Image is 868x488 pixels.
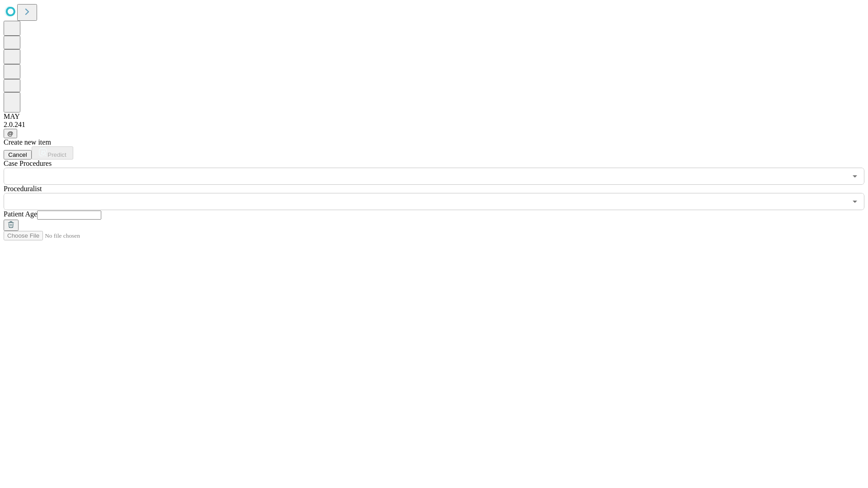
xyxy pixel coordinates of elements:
[4,113,864,121] div: MAY
[4,121,864,129] div: 2.0.241
[7,130,14,137] span: @
[4,129,17,138] button: @
[849,195,861,208] button: Open
[32,146,73,160] button: Predict
[4,185,42,192] span: Proceduralist
[4,150,32,160] button: Cancel
[4,160,52,167] span: Scheduled Procedure
[4,210,37,218] span: Patient Age
[47,151,66,158] span: Predict
[849,170,861,183] button: Open
[8,151,27,158] span: Cancel
[4,138,51,146] span: Create new item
